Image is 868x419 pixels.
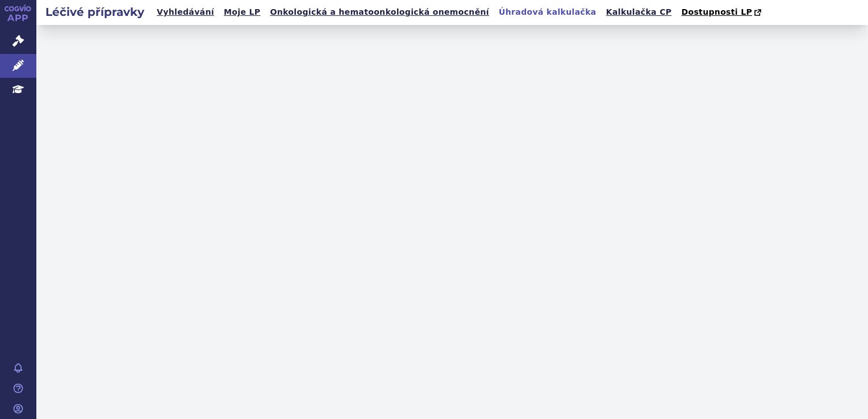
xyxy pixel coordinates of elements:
[681,7,752,16] span: Dostupnosti LP
[153,5,218,20] a: Vyhledávání
[495,5,600,20] a: Úhradová kalkulačka
[678,5,767,20] a: Dostupnosti LP
[266,5,493,20] a: Onkologická a hematoonkologická onemocnění
[220,5,264,20] a: Moje LP
[36,4,153,20] h2: Léčivé přípravky
[603,5,675,20] a: Kalkulačka CP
